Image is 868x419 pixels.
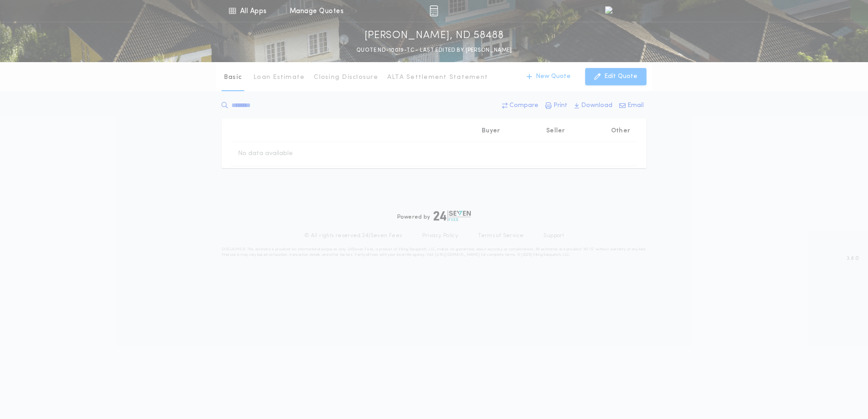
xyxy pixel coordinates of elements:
[397,210,471,221] div: Powered by
[429,5,438,16] img: img
[585,68,646,85] button: Edit Quote
[435,253,480,257] a: [URL][DOMAIN_NAME]
[553,101,567,110] p: Print
[572,97,615,114] button: Download
[611,127,630,136] p: Other
[536,72,571,81] p: New Quote
[518,68,580,85] button: New Quote
[304,232,402,239] p: © All rights reserved. 24|Seven Fees
[509,101,538,110] p: Compare
[478,232,523,239] a: Terms of Service
[231,142,300,166] td: No data available
[499,97,541,114] button: Compare
[356,46,512,55] p: QUOTE ND-10019-TC - LAST EDITED BY [PERSON_NAME]
[224,73,242,82] p: Basic
[387,73,488,82] p: ALTA Settlement Statement
[222,247,646,258] p: DISCLAIMER: This estimate is provided for informational purposes only. 24|Seven Fees, a product o...
[605,6,636,15] img: vs-icon
[482,127,500,136] p: Buyer
[581,101,612,110] p: Download
[546,127,565,136] p: Seller
[543,232,564,239] a: Support
[542,97,570,114] button: Print
[434,210,471,221] img: logo
[314,73,378,82] p: Closing Disclosure
[847,254,859,263] span: 3.8.0
[627,101,644,110] p: Email
[253,73,305,82] p: Loan Estimate
[365,29,504,43] p: [PERSON_NAME], ND 58488
[422,232,459,239] a: Privacy Policy
[604,72,637,81] p: Edit Quote
[616,97,646,114] button: Email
